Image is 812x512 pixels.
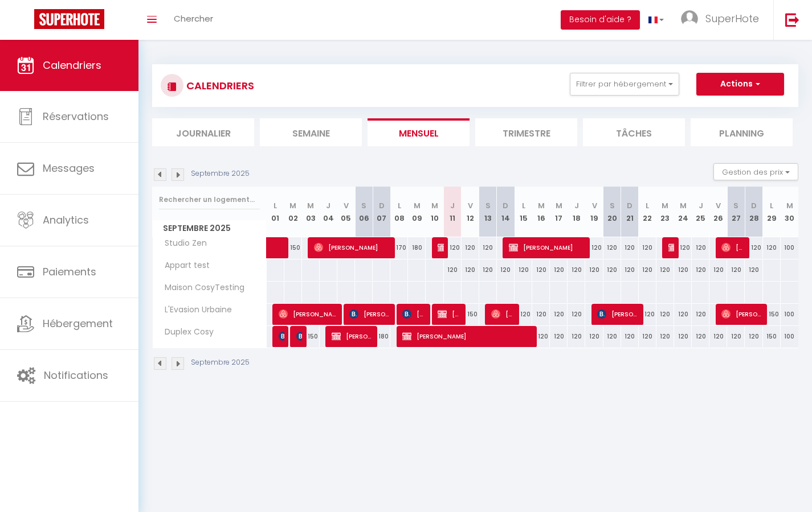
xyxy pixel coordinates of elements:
abbr: L [398,200,401,211]
div: 120 [585,259,603,280]
abbr: M [307,200,314,211]
th: 15 [515,187,532,237]
abbr: D [751,200,757,211]
div: 120 [568,326,585,347]
span: [PERSON_NAME] [PERSON_NAME] [668,237,674,258]
th: 13 [479,187,497,237]
abbr: L [646,200,649,211]
abbr: S [361,200,366,211]
div: 120 [568,304,585,325]
th: 08 [390,187,408,237]
span: [PERSON_NAME] [296,325,302,347]
span: [PERSON_NAME] [438,303,461,325]
th: 11 [444,187,462,237]
abbr: J [699,200,703,211]
div: 120 [692,326,709,347]
div: 150 [763,326,781,347]
div: 120 [674,259,692,280]
p: Septembre 2025 [191,357,250,368]
span: Septembre 2025 [153,220,266,237]
th: 10 [426,187,443,237]
li: Semaine [260,118,362,146]
div: 120 [763,237,781,258]
th: 26 [709,187,727,237]
th: 20 [603,187,621,237]
th: 28 [745,187,762,237]
div: 120 [603,237,621,258]
div: 120 [621,237,639,258]
th: 14 [497,187,515,237]
p: Septembre 2025 [191,168,250,179]
abbr: M [662,200,668,211]
span: Maison CosyTesting [154,282,247,294]
div: 120 [674,304,692,325]
div: 120 [639,326,656,347]
div: 120 [692,259,709,280]
abbr: J [574,200,579,211]
div: 100 [781,237,798,258]
abbr: S [485,200,491,211]
div: 120 [532,304,550,325]
th: 16 [532,187,550,237]
div: 120 [603,259,621,280]
div: 150 [302,326,320,347]
div: 120 [639,259,656,280]
div: 120 [585,237,603,258]
div: 120 [462,237,479,258]
span: Analytics [43,213,89,227]
span: Duplex Cosy [154,326,217,338]
abbr: M [289,200,296,211]
th: 17 [550,187,568,237]
div: 120 [674,326,692,347]
th: 03 [302,187,320,237]
th: 06 [355,187,373,237]
div: 120 [639,304,656,325]
span: Paiements [43,265,96,279]
div: 120 [515,259,532,280]
th: 12 [462,187,479,237]
button: Ouvrir le widget de chat LiveChat [9,5,43,39]
div: 120 [550,326,568,347]
span: Chercher [174,13,213,24]
abbr: M [680,200,687,211]
div: 100 [781,304,798,325]
abbr: M [414,200,421,211]
abbr: L [522,200,525,211]
span: Réservations [43,109,109,123]
abbr: L [274,200,277,211]
span: Appart test [154,259,213,272]
div: 120 [462,259,479,280]
button: Besoin d'aide ? [561,10,640,30]
span: [PERSON_NAME] [402,325,532,347]
span: [PERSON_NAME] [438,237,443,258]
abbr: D [379,200,385,211]
div: 100 [781,326,798,347]
span: L'Evasion Urbaine [154,304,235,316]
span: [PERSON_NAME] [279,303,337,325]
div: 120 [585,326,603,347]
abbr: V [468,200,473,211]
li: Mensuel [368,118,470,146]
div: 120 [727,259,745,280]
div: 120 [603,326,621,347]
div: 120 [550,304,568,325]
input: Rechercher un logement... [159,189,260,210]
img: logout [785,13,799,27]
span: [PERSON_NAME] [349,303,390,325]
abbr: M [786,200,793,211]
div: 120 [621,326,639,347]
th: 22 [639,187,656,237]
div: 120 [692,237,709,258]
span: [PERSON_NAME] [721,303,762,325]
abbr: V [344,200,349,211]
div: 170 [390,237,408,258]
th: 02 [284,187,302,237]
span: [PERSON_NAME] [509,237,585,258]
th: 21 [621,187,639,237]
img: ... [681,10,698,27]
abbr: J [450,200,455,211]
abbr: S [733,200,738,211]
div: 120 [656,304,674,325]
div: 120 [656,326,674,347]
th: 18 [568,187,585,237]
